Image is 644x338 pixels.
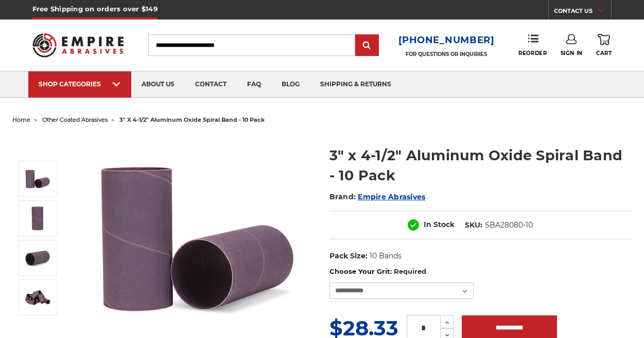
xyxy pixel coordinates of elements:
a: other coated abrasives [42,116,108,123]
span: Cart [596,50,612,57]
a: Cart [596,34,612,57]
dt: SKU: [465,220,482,231]
label: Choose Your Grit: [329,267,632,277]
span: 3" x 4-1/2" aluminum oxide spiral band - 10 pack [119,116,265,123]
span: Reorder [518,50,547,57]
a: shipping & returns [310,71,402,98]
img: 3" x 4-1/2" Spiral Bands AOX [25,205,50,231]
img: Empire Abrasives [32,27,124,63]
dd: 10 Bands [370,251,402,261]
small: Required [394,267,426,275]
a: Empire Abrasives [358,192,425,201]
p: FOR QUESTIONS OR INQUIRIES [398,51,495,58]
h1: 3" x 4-1/2" Aluminum Oxide Spiral Band - 10 Pack [329,145,632,185]
a: home [12,116,30,123]
a: blog [271,71,310,98]
dt: Pack Size: [329,251,368,261]
span: Sign In [561,50,583,57]
a: CONTACT US [554,5,611,20]
a: Reorder [518,34,547,56]
dd: SBA28080-10 [485,220,533,231]
a: contact [185,71,237,98]
a: about us [131,71,185,98]
span: Brand: [329,192,356,201]
img: 3" x 4-1/2" AOX Spiral Bands [25,285,50,310]
span: In Stock [424,220,455,229]
a: [PHONE_NUMBER] [398,33,495,48]
input: Submit [357,35,377,56]
img: 3" x 4-1/2" Aluminum Oxide Spiral Bands [25,245,50,271]
a: faq [237,71,271,98]
img: 3" x 4-1/2" Spiral Bands Aluminum Oxide [25,166,50,192]
div: SHOP CATEGORIES [39,80,121,88]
